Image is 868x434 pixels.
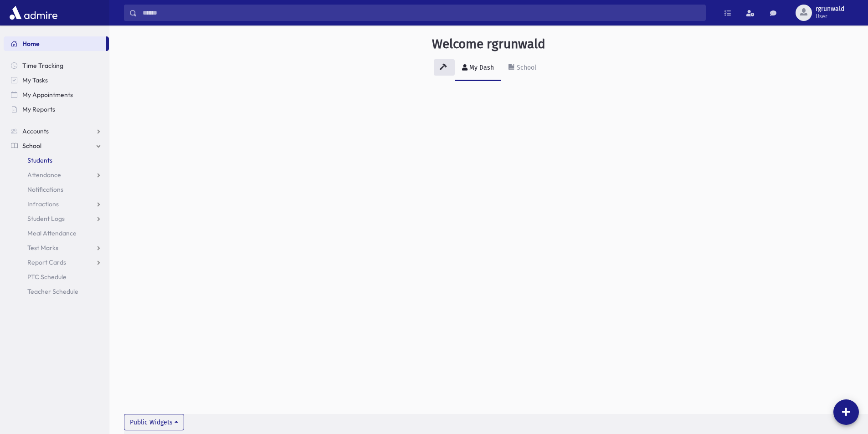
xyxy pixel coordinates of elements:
[27,171,61,179] span: Attendance
[467,64,494,71] div: My Dash
[137,5,705,21] input: Search
[4,168,109,182] a: Attendance
[22,142,41,150] span: School
[4,197,109,211] a: Infractions
[4,153,109,168] a: Students
[432,36,545,52] h3: Welcome rgrunwald
[22,105,55,113] span: My Reports
[4,226,109,240] a: Meal Attendance
[4,284,109,299] a: Teacher Schedule
[515,64,536,71] div: School
[27,156,52,164] span: Students
[22,127,49,135] span: Accounts
[4,211,109,226] a: Student Logs
[27,200,59,208] span: Infractions
[4,240,109,255] a: Test Marks
[22,91,73,99] span: My Appointments
[7,4,60,22] img: AdmirePro
[22,76,48,84] span: My Tasks
[816,13,844,20] span: User
[22,40,40,48] span: Home
[4,124,109,138] a: Accounts
[27,258,66,266] span: Report Cards
[4,58,109,73] a: Time Tracking
[4,270,109,284] a: PTC Schedule
[4,73,109,87] a: My Tasks
[4,182,109,197] a: Notifications
[4,102,109,117] a: My Reports
[27,287,78,296] span: Teacher Schedule
[27,273,67,281] span: PTC Schedule
[124,414,184,430] button: Public Widgets
[4,255,109,270] a: Report Cards
[22,61,63,70] span: Time Tracking
[27,229,77,237] span: Meal Attendance
[27,185,63,194] span: Notifications
[4,138,109,153] a: School
[4,36,106,51] a: Home
[4,87,109,102] a: My Appointments
[501,56,544,81] a: School
[455,56,501,81] a: My Dash
[27,244,58,252] span: Test Marks
[27,214,65,223] span: Student Logs
[816,5,844,13] span: rgrunwald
